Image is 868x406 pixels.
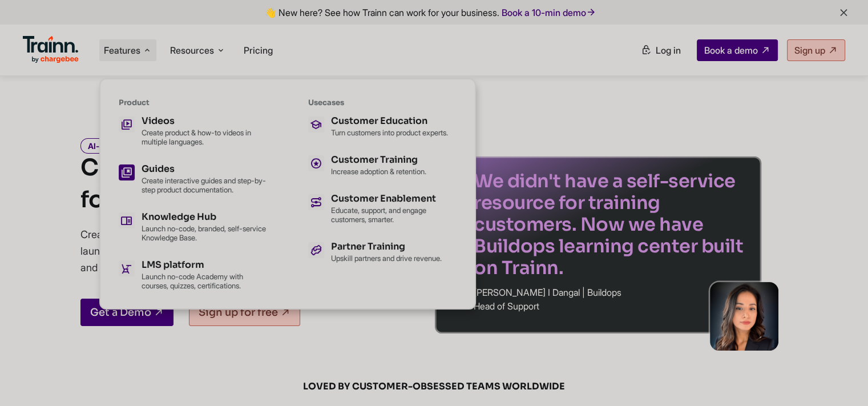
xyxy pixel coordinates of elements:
[80,152,390,216] h1: Customer Training Platform for Modern Teams
[119,98,267,107] div: Product
[811,351,868,406] iframe: Chat Widget
[811,351,868,406] div: Widget de chat
[499,5,599,21] a: Book a 10-min demo
[142,176,267,194] p: Create interactive guides and step-by-step product documentation.
[787,39,845,61] a: Sign up
[142,272,267,290] p: Launch no-code Academy with courses, quizzes, certifications.
[80,226,383,276] p: Create product videos and step-by-step documentation, and launch your Knowledge Base or Academy —...
[308,242,457,263] a: Partner Training Upskill partners and drive revenue.
[474,288,748,297] p: [PERSON_NAME] I Dangal | Buildops
[331,116,448,126] div: Customer Education
[189,299,300,326] a: Sign up for free
[119,212,267,242] a: Knowledge Hub Launch no-code, branded, self-service Knowledge Base.
[170,44,214,57] span: Resources
[331,194,457,203] div: Customer Enablement
[474,170,748,279] p: We didn't have a self-service resource for training customers. Now we have Buildops learning cent...
[80,299,173,326] a: Get a Demo
[244,45,273,56] a: Pricing
[160,380,708,393] span: LOVED BY CUSTOMER-OBSESSED TEAMS WORLDWIDE
[7,7,861,18] div: 👋 New here? See how Trainn can work for your business.
[331,206,457,224] p: Educate, support, and engage customers, smarter.
[704,45,758,56] span: Book a demo
[119,260,267,290] a: LMS platform Launch no-code Academy with courses, quizzes, certifications.
[331,254,442,263] p: Upskill partners and drive revenue.
[142,128,267,146] p: Create product & how-to videos in multiple languages.
[710,282,778,351] img: sabina-buildops.d2e8138.png
[331,167,426,176] p: Increase adoption & retention.
[474,302,748,311] p: Head of Support
[634,40,688,61] a: Log in
[23,36,79,63] img: Trainn Logo
[104,44,140,57] span: Features
[794,45,825,56] span: Sign up
[142,212,267,222] div: Knowledge Hub
[656,45,681,56] span: Log in
[142,224,267,242] p: Launch no-code, branded, self-service Knowledge Base.
[119,116,267,146] a: Videos Create product & how-to videos in multiple languages.
[331,128,448,137] p: Turn customers into product experts.
[119,164,267,194] a: Guides Create interactive guides and step-by-step product documentation.
[308,194,457,224] a: Customer Enablement Educate, support, and engage customers, smarter.
[80,138,189,154] i: AI-powered and No-Code
[308,155,457,176] a: Customer Training Increase adoption & retention.
[697,39,778,61] a: Book a demo
[308,116,457,137] a: Customer Education Turn customers into product experts.
[142,116,267,126] div: Videos
[142,260,267,270] div: LMS platform
[308,98,457,107] div: Usecases
[331,242,442,251] div: Partner Training
[331,155,426,164] div: Customer Training
[142,164,267,174] div: Guides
